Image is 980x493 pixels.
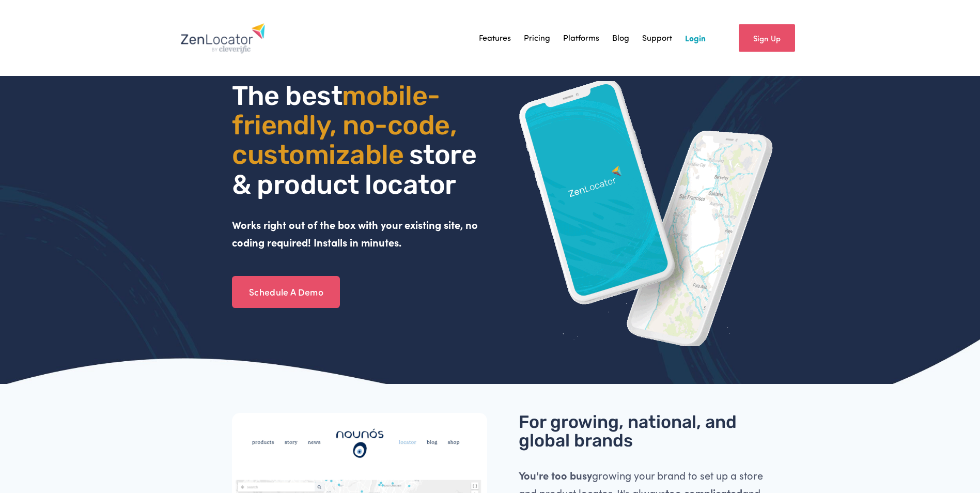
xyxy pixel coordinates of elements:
[519,411,741,451] span: For growing, national, and global brands
[232,80,342,112] span: The best
[232,276,340,308] a: Schedule A Demo
[519,468,592,482] strong: You're too busy
[642,30,672,46] a: Support
[563,30,599,46] a: Platforms
[232,138,482,200] span: store & product locator
[180,23,266,54] img: Zenlocator
[232,218,480,249] strong: Works right out of the box with your existing site, no coding required! Installs in minutes.
[685,30,706,46] a: Login
[739,24,795,52] a: Sign Up
[479,30,511,46] a: Features
[612,30,629,46] a: Blog
[232,80,462,171] span: mobile- friendly, no-code, customizable
[524,30,550,46] a: Pricing
[519,81,774,346] img: ZenLocator phone mockup gif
